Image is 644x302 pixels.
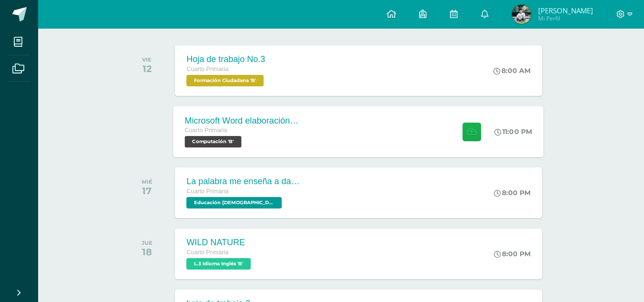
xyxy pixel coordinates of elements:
[538,14,593,22] span: Mi Perfil
[186,197,282,208] span: Educación Cristiana 'B'
[142,246,153,258] div: 18
[494,250,531,258] div: 8:00 PM
[186,188,228,195] span: Cuarto Primaria
[185,136,242,147] span: Computación 'B'
[142,63,152,74] div: 12
[495,127,532,136] div: 11:00 PM
[493,66,531,75] div: 8:00 AM
[494,188,531,197] div: 8:00 PM
[185,115,300,125] div: Microsoft Word elaboración redacción y personalización de documentos
[142,240,153,246] div: JUE
[538,6,593,15] span: [PERSON_NAME]
[186,177,301,187] div: La palabra me enseña a dar frutos
[142,185,153,197] div: 17
[142,178,153,185] div: MIÉ
[512,5,531,24] img: 177dc72db87d0a2f9f2429a32e59c479.png
[142,56,152,63] div: VIE
[185,127,227,134] span: Cuarto Primaria
[186,54,266,64] div: Hoja de trabajo No.3
[186,66,228,73] span: Cuarto Primaria
[186,75,264,86] span: Formación Ciudadana 'B'
[186,258,251,270] span: L.3 Idioma Inglés 'B'
[186,249,228,256] span: Cuarto Primaria
[186,238,253,248] div: WILD NATURE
